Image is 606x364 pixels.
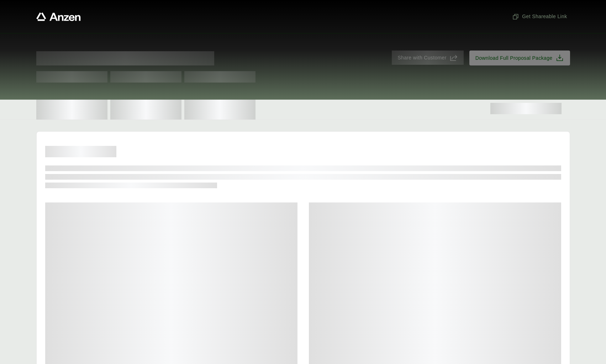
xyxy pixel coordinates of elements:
[509,10,570,23] button: Get Shareable Link
[36,12,81,21] a: Anzen website
[110,71,181,83] span: Test
[36,71,107,83] span: Test
[36,51,214,65] span: Proposal for
[397,54,446,62] span: Share with Customer
[184,71,255,83] span: Test
[512,13,567,20] span: Get Shareable Link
